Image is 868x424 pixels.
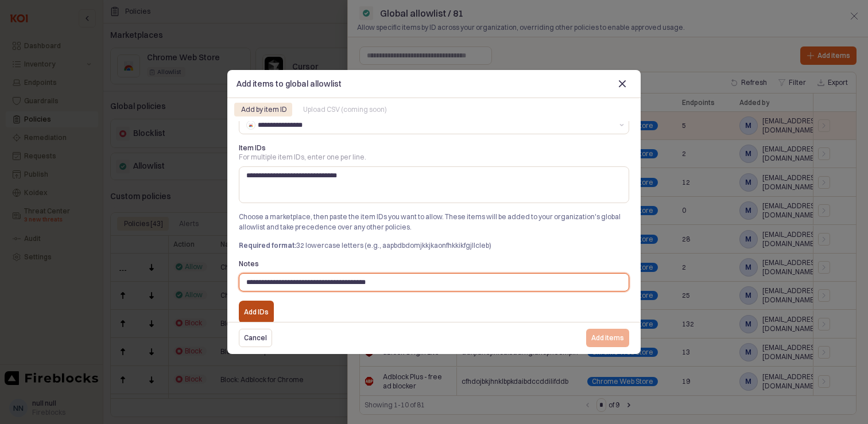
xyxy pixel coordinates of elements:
p: Add items [591,333,624,343]
span: Item IDs [239,143,266,152]
p: Add IDs [244,308,269,317]
button: Cancel [239,329,272,347]
button: Add IDs [239,301,274,324]
button: Close [613,75,631,93]
p: Cancel [244,333,267,343]
button: Add items [586,329,629,347]
div: For multiple item IDs, enter one per line. [239,153,366,162]
span: Notes [239,259,259,268]
strong: Required format: [239,241,296,250]
p: Add items to global allowlist [237,77,530,90]
button: הצג הצעות [615,116,629,134]
div: Upload CSV (coming soon) [303,103,387,116]
div: Upload CSV (coming soon) [296,103,394,116]
div: Add by item ID [234,103,294,116]
p: 32 lowercase letters (e.g., aapbdbdomjkkjkaonfhkkikfgjllcleb) [239,240,629,251]
p: Choose a marketplace, then paste the item IDs you want to allow. These items will be added to you... [239,212,629,232]
div: Add by item ID [241,103,287,116]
